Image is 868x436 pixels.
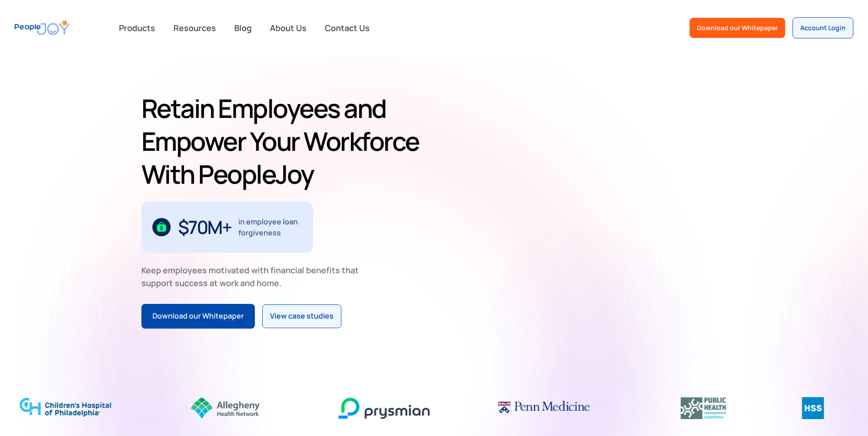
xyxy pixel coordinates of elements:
[238,216,302,238] div: in employee loan forgiveness
[264,18,312,38] a: About Us
[141,92,431,191] h1: Retain Employees and Empower Your Workforce With PeopleJoy
[793,17,853,38] a: Account Login
[152,310,244,322] div: Download our Whitepaper
[697,23,778,32] div: Download our Whitepaper
[262,304,341,328] a: View case studies
[178,220,232,234] div: $70M+
[141,202,313,253] div: 1 / 3
[168,18,221,38] a: Resources
[15,15,70,41] a: home
[270,310,334,322] div: View case studies
[690,18,785,38] a: Download our Whitepaper
[800,23,846,32] div: Account Login
[141,304,255,329] a: Download our Whitepaper
[319,18,375,38] a: Contact Us
[141,264,367,289] div: Keep employees motivated with financial benefits that support success at work and home.
[229,18,257,38] a: Blog
[113,19,161,37] div: Products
